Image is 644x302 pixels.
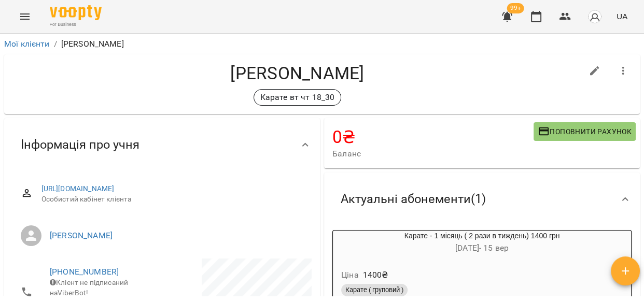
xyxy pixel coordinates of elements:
li: / [54,38,57,50]
div: Карате вт чт 18_30 [254,89,342,106]
span: Інформація про учня [21,137,139,153]
nav: breadcrumb [4,38,640,50]
p: Карате вт чт 18_30 [260,91,335,104]
p: [PERSON_NAME] [61,38,124,50]
h6: Ціна [341,268,359,282]
div: Інформація про учня [4,118,320,171]
button: UA [612,7,632,26]
img: Voopty Logo [50,5,102,20]
span: Карате ( груповий ) [341,285,408,295]
p: 1400 ₴ [363,269,388,281]
a: Мої клієнти [4,39,50,49]
span: Клієнт не підписаний на ViberBot! [50,278,128,297]
div: Карате - 1 місяць ( 2 рази в тиждень) 1400 грн [333,231,631,255]
img: avatar_s.png [587,9,602,24]
a: [PHONE_NUMBER] [50,267,119,277]
h4: 0 ₴ [332,126,534,148]
button: Menu [12,4,37,29]
span: Особистий кабінет клієнта [41,194,303,205]
a: [PERSON_NAME] [50,231,113,240]
span: [DATE] - 15 вер [455,243,509,253]
span: Актуальні абонементи ( 1 ) [341,191,486,207]
button: Поповнити рахунок [534,122,636,141]
span: For Business [50,21,102,28]
h4: [PERSON_NAME] [12,63,582,84]
span: Баланс [332,148,534,160]
span: 99+ [507,3,524,13]
span: UA [617,11,627,22]
span: Поповнити рахунок [538,125,632,138]
div: Актуальні абонементи(1) [324,172,640,226]
a: [URL][DOMAIN_NAME] [41,184,115,193]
